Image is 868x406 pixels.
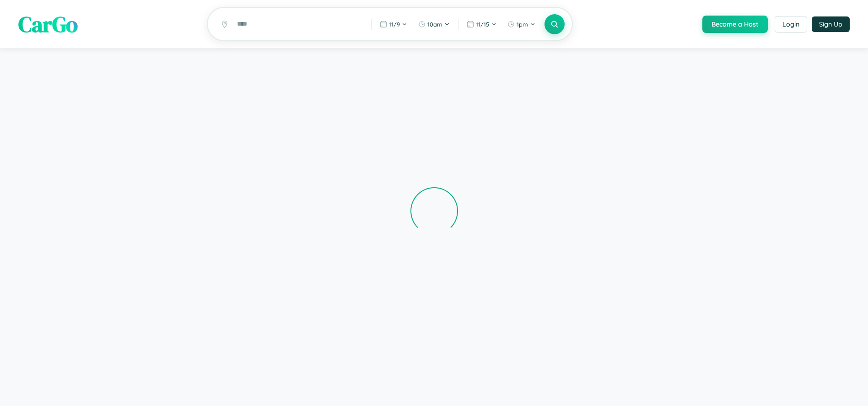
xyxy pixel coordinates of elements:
[427,21,442,28] span: 10am
[775,16,807,32] button: Login
[18,9,78,39] span: CarGo
[462,17,501,32] button: 11/15
[503,17,540,32] button: 1pm
[702,16,768,33] button: Become a Host
[414,17,454,32] button: 10am
[375,17,412,32] button: 11/9
[812,16,850,32] button: Sign Up
[389,21,400,28] span: 11 / 9
[476,21,489,28] span: 11 / 15
[517,21,528,28] span: 1pm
